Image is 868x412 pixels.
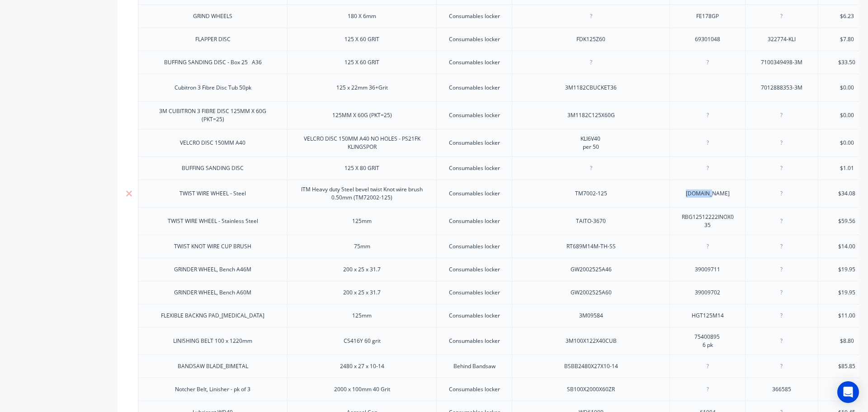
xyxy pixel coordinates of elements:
[442,57,507,68] div: Consumables locker
[167,287,259,298] div: GRINDER WHEEL, Bench A60M
[340,10,385,22] div: 180 X 6mm
[340,215,385,227] div: 125mm
[442,215,507,227] div: Consumables locker
[442,137,507,149] div: Consumables locker
[559,241,623,252] div: RT689M14M-TH-SS
[167,241,259,252] div: TWIST KNOT WIRE CUP BRUSH
[170,360,255,372] div: BANDSAW BLADE_BIMETAL
[679,188,737,199] div: [DOMAIN_NAME]
[325,109,399,121] div: 125MM X 60G (PKT=25)
[442,10,507,22] div: Consumables locker
[685,331,730,351] div: 75400895 6 pk
[674,211,741,231] div: RBG12512222INOX035
[167,82,259,94] div: Cubitron 3 Fibre Disc Tub 50pk
[442,287,507,298] div: Consumables locker
[754,82,810,94] div: 7012888353-3M
[685,10,730,22] div: FE178GP
[560,109,622,121] div: 3M1182C125X60G
[568,188,614,199] div: TM7002-125
[442,109,507,121] div: Consumables locker
[337,57,387,68] div: 125 X 60 GRIT
[442,188,507,199] div: Consumables locker
[685,287,730,298] div: 39009702
[167,264,259,275] div: GRINDER WHEEL, Bench A46M
[142,105,283,125] div: 3M CUBITRON 3 FIBRE DISC 125MM X 60G (PKT=25)
[837,381,859,403] div: Open Intercom Messenger
[168,384,258,395] div: Notcher Belt, Linisher - pk of 3
[166,335,259,347] div: LINISHING BELT 100 x 1220mm
[188,33,238,45] div: FLAPPER DISC
[754,57,810,68] div: 7100349498-3M
[442,82,507,94] div: Consumables locker
[563,287,619,298] div: GW2002525A60
[291,133,433,153] div: VELCRO DISC 150MM A40 NO HOLES - PS21FK KLINGSPOR
[568,33,613,45] div: FDK125Z60
[442,241,507,252] div: Consumables locker
[442,264,507,275] div: Consumables locker
[175,162,251,174] div: BUFFING SANDING DISC
[558,335,624,347] div: 3M100X122X40CUB
[333,360,392,372] div: 2480 x 27 x 10-14
[336,287,388,298] div: 200 x 25 x 31.7
[568,310,613,322] div: 3M09584
[442,162,507,174] div: Consumables locker
[442,384,507,395] div: Consumables locker
[684,310,731,322] div: HGT125M14
[336,264,388,275] div: 200 x 25 x 31.7
[759,33,804,45] div: 322774-KLI
[336,335,388,347] div: CS416Y 60 grit
[442,335,507,347] div: Consumables locker
[337,33,387,45] div: 125 X 60 GRIT
[337,162,387,174] div: 125 X 80 GRIT
[560,384,622,395] div: SB100X2000X60ZR
[327,384,397,395] div: 2000 x 100mm 40 Grit
[446,360,503,372] div: Behind Bandsaw
[563,264,619,275] div: GW2002525A46
[291,184,433,204] div: ITM Heavy duty Steel bevel twist Knot wire brush 0.50mm (TM72002-125)
[568,133,613,153] div: KLI6V40 per 50
[340,310,385,322] div: 125mm
[157,57,269,68] div: BUFFING SANDING DISC - Box 25 A36
[186,10,240,22] div: GRIND WHEELS
[759,384,804,395] div: 366585
[568,215,613,227] div: TAITO-3670
[173,137,253,149] div: VELCRO DISC 150MM A40
[172,188,253,199] div: TWIST WIRE WHEEL - Steel
[685,33,730,45] div: 69301048
[685,264,730,275] div: 39009711
[329,82,395,94] div: 125 x 22mm 36+Grit
[340,241,385,252] div: 75mm
[558,82,624,94] div: 3M1182CBUCKET36
[557,360,625,372] div: BSBB2480X27X10-14
[442,310,507,322] div: Consumables locker
[160,215,265,227] div: TWIST WIRE WHEEL - Stainless Steel
[154,310,272,322] div: FLEXIBLE BACKNG PAD_[MEDICAL_DATA]
[442,33,507,45] div: Consumables locker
